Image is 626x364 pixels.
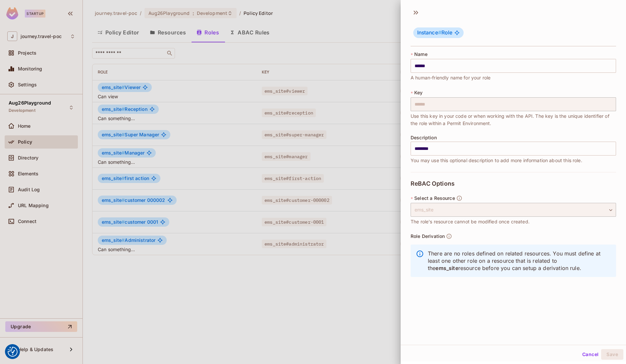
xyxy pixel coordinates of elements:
[414,52,427,57] span: Name
[414,196,455,201] span: Select a Resource
[438,29,441,36] span: #
[580,349,601,360] button: Cancel
[601,349,623,360] button: Save
[428,250,611,272] p: There are no roles defined on related resources. You must define at least one other role on a res...
[411,113,616,127] span: Use this key in your code or when working with the API. The key is the unique identifier of the r...
[417,29,452,36] span: Role
[411,203,616,217] div: ems_site
[411,157,582,164] span: You may use this optional description to add more information about this role.
[411,74,490,81] span: A human-friendly name for your role
[8,347,18,357] button: Consent Preferences
[411,180,455,187] span: ReBAC Options
[411,234,445,239] span: Role Derivation
[417,29,441,36] span: Instance
[414,90,423,95] span: Key
[435,265,458,271] span: ems_site
[411,218,530,225] span: The role's resource cannot be modified once created.
[8,347,18,357] img: Revisit consent button
[411,135,437,140] span: Description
